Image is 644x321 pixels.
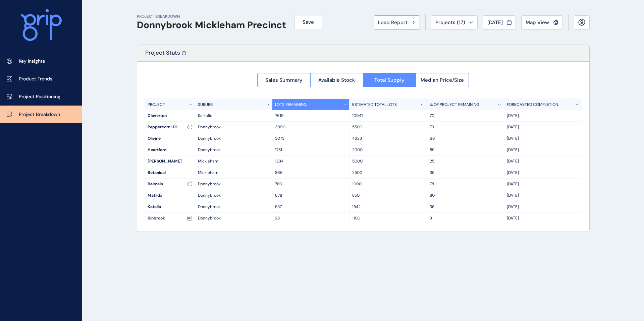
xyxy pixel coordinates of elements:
p: 557 [275,204,346,210]
p: [DATE] [507,158,579,164]
p: SUBURB [198,102,213,108]
p: 780 [275,181,346,187]
p: 2000 [352,147,424,153]
p: Donnybrook [198,136,269,141]
p: [DATE] [507,170,579,176]
div: Katalia [145,201,195,212]
div: Olivine [145,133,195,144]
p: [DATE] [507,181,579,187]
p: [DATE] [507,193,579,198]
button: Projects (17) [431,15,478,29]
p: Key Insights [19,58,45,65]
p: 28 [275,215,346,221]
p: Donnybrook [198,193,269,198]
p: 866 [275,170,346,176]
p: [DATE] [507,124,579,130]
p: LOTS REMAINING [275,102,307,108]
button: Sales Summary [257,73,310,87]
span: Median Price/Size [421,77,464,83]
p: 70 [430,113,501,119]
p: 1000 [352,181,424,187]
p: 5000 [352,158,424,164]
p: 10947 [352,113,424,119]
p: 3990 [275,124,346,130]
span: Total Supply [374,77,405,83]
p: 1542 [352,204,424,210]
p: 1781 [275,147,346,153]
p: 2500 [352,170,424,176]
p: 89 [430,147,501,153]
p: 73 [430,124,501,130]
span: Map View [526,19,549,26]
p: FORECASTED COMPLETION [507,102,558,108]
p: Donnybrook [198,147,269,153]
button: [DATE] [483,15,516,29]
p: Project Breakdown [19,111,60,118]
button: Total Supply [363,73,416,87]
p: [DATE] [507,147,579,153]
p: PROJECT BREAKDOWN [137,14,286,19]
p: 66 [430,136,501,141]
p: Project Positioning [19,93,60,100]
p: Mickleham [198,158,269,164]
div: Cloverton [145,110,195,121]
span: Save [303,19,314,25]
p: Mickleham [198,170,269,176]
p: 1234 [275,158,346,164]
p: 5500 [352,124,424,130]
div: Matilda [145,190,195,201]
div: [PERSON_NAME] [145,156,195,167]
p: 36 [430,204,501,210]
p: 4623 [352,136,424,141]
p: [DATE] [507,204,579,210]
div: Peppercorn Hill [145,122,195,133]
div: Botanical [145,167,195,178]
p: PROJECT [148,102,165,108]
button: Map View [521,15,563,29]
button: Load Report [374,15,420,29]
p: [DATE] [507,136,579,141]
h1: Donnybrook Mickleham Precinct [137,19,286,31]
p: [DATE] [507,113,579,119]
span: Sales Summary [265,77,303,83]
p: Donnybrook [198,215,269,221]
p: Donnybrook [198,124,269,130]
p: Donnybrook [198,181,269,187]
span: Load Report [378,19,408,26]
button: Median Price/Size [416,73,469,87]
p: Kalkallo [198,113,269,119]
p: 3073 [275,136,346,141]
p: 7619 [275,113,346,119]
span: Projects ( 17 ) [435,19,465,26]
p: 850 [352,193,424,198]
p: % OF PROJECT REMAINING [430,102,479,108]
p: Product Trends [19,76,52,82]
div: Heartford [145,144,195,155]
button: Save [294,15,322,29]
div: Balmain [145,179,195,190]
p: 678 [275,193,346,198]
div: Kinbrook [145,213,195,224]
button: Available Stock [310,73,363,87]
p: 25 [430,158,501,164]
p: 35 [430,170,501,176]
p: 1100 [352,215,424,221]
span: [DATE] [487,19,503,26]
p: 78 [430,181,501,187]
p: 80 [430,193,501,198]
p: ESTIMATED TOTAL LOTS [352,102,397,108]
p: [DATE] [507,215,579,221]
span: Available Stock [318,77,355,83]
p: Project Stats [145,49,180,61]
p: Donnybrook [198,204,269,210]
p: 3 [430,215,501,221]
